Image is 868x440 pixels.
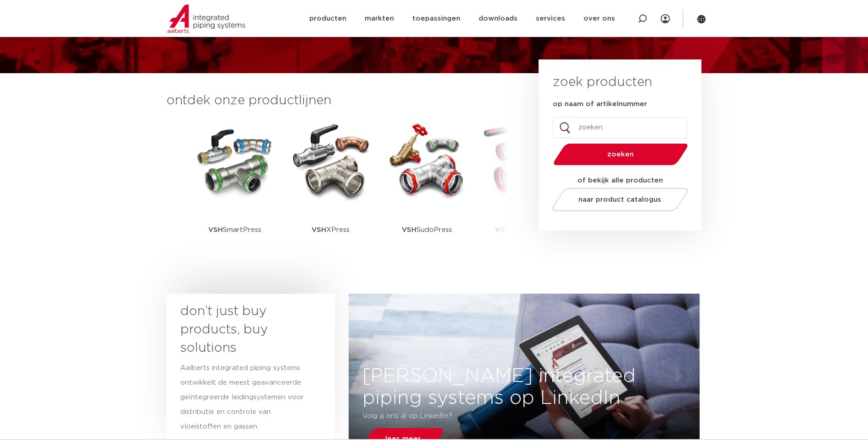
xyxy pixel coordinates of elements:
[290,119,372,258] a: VSHXPress
[495,226,510,233] strong: VSH
[550,143,691,166] button: zoeken
[577,177,663,184] strong: of bekijk alle producten
[312,201,350,258] p: XPress
[553,117,687,138] input: zoeken
[577,151,664,158] span: zoeken
[553,100,647,109] label: op naam of artikelnummer
[167,91,508,110] h3: ontdek onze productlijnen
[402,226,416,233] strong: VSH
[312,226,326,233] strong: VSH
[550,188,690,211] a: naar product catalogus
[578,196,661,203] span: naar product catalogus
[363,409,631,424] p: Volg jij ons al op LinkedIn?
[194,119,276,258] a: VSHSmartPress
[208,226,223,233] strong: VSH
[180,302,305,357] h3: don’t just buy products, buy solutions
[386,119,468,258] a: VSHSudoPress
[553,73,652,91] h3: zoek producten
[208,201,261,258] p: SmartPress
[495,201,550,258] p: PowerPress
[349,365,700,409] h3: [PERSON_NAME] integrated piping systems op LinkedIn
[482,119,564,258] a: VSHPowerPress
[180,361,305,434] p: Aalberts integrated piping systems ontwikkelt de meest geavanceerde geïntegreerde leidingsystemen...
[402,201,452,258] p: SudoPress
